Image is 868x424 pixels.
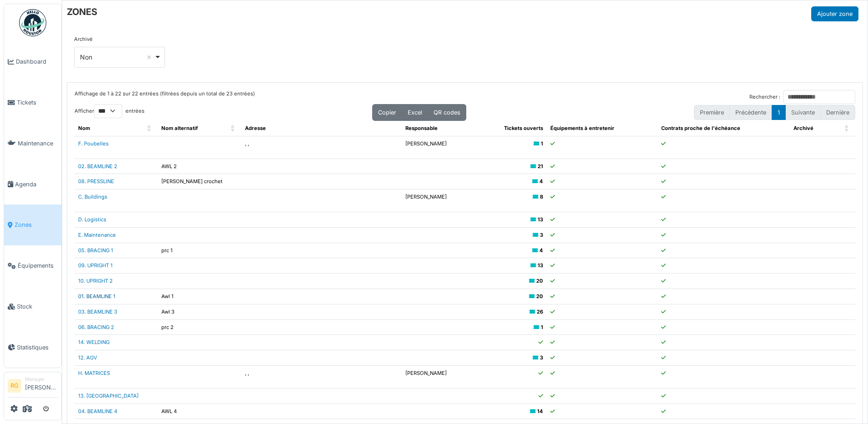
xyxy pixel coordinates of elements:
[78,354,97,361] a: 12. AGV
[4,205,61,245] a: Zones
[158,404,241,419] td: AWL 4
[4,82,61,123] a: Tickets
[15,220,58,229] span: Zones
[78,293,115,299] a: 01. BEAMLINE 1
[537,309,543,315] b: 26
[25,376,58,395] li: [PERSON_NAME]
[80,52,154,62] div: Non
[17,98,58,107] span: Tickets
[428,104,466,121] button: QR codes
[78,262,113,269] a: 09. UPRIGHT 1
[78,309,117,315] a: 03. BEAMLINE 3
[16,57,58,66] span: Dashboard
[18,261,58,270] span: Équipements
[241,136,402,159] td: , ,
[158,304,241,319] td: Awl 3
[161,125,198,131] span: Nom alternatif
[94,104,122,118] select: Afficherentrées
[661,125,740,131] span: Contrats proche de l'échéance
[78,178,114,185] a: 08. PRESSLINE
[538,163,543,170] b: 21
[434,109,460,116] span: QR codes
[402,104,428,121] button: Excel
[78,194,107,200] a: C. Buildings
[78,393,139,399] a: 13. [GEOGRAPHIC_DATA]
[537,408,543,414] b: 14
[540,232,543,238] b: 3
[25,376,58,383] div: Manager
[19,9,46,36] img: Badge_color-CXgf-gQk.svg
[541,140,543,147] b: 1
[844,121,850,136] span: Archivé: Activate to sort
[4,164,61,205] a: Agenda
[4,245,61,286] a: Équipements
[749,93,780,101] label: Rechercher :
[67,6,97,17] h6: ZONES
[78,339,110,345] a: 14. WELDING
[540,354,543,361] b: 3
[538,262,543,269] b: 13
[405,369,470,377] p: [PERSON_NAME]
[147,121,152,136] span: Nom: Activate to sort
[4,123,61,164] a: Maintenance
[4,41,61,82] a: Dashboard
[405,125,438,131] span: Responsable
[372,104,402,121] button: Copier
[78,408,117,414] a: 04. BEAMLINE 4
[245,125,266,131] span: Adresse
[539,247,543,254] b: 4
[15,180,58,189] span: Agenda
[18,139,58,148] span: Maintenance
[158,174,241,190] td: [PERSON_NAME] crochet
[408,109,422,116] span: Excel
[158,289,241,304] td: Awl 1
[811,6,858,21] button: Ajouter zone
[405,193,470,201] p: [PERSON_NAME]
[17,302,58,311] span: Stock
[78,125,90,131] span: Nom
[78,278,113,284] a: 10. UPRIGHT 2
[78,247,113,254] a: 05. BRACING 1
[75,104,145,118] label: Afficher entrées
[541,324,543,330] b: 1
[158,319,241,335] td: prc 2
[145,53,154,62] button: Remove item: 'false'
[504,125,543,131] span: Tickets ouverts
[538,216,543,223] b: 13
[8,379,21,393] li: RG
[4,286,61,327] a: Stock
[75,90,255,104] div: Affichage de 1 à 22 sur 22 entrées (filtrées depuis un total de 23 entrées)
[772,105,786,120] button: 1
[78,370,110,376] a: H. MATRICES
[78,140,109,147] a: F. Poubelles
[405,140,470,148] p: [PERSON_NAME]
[158,243,241,258] td: prc 1
[17,343,58,352] span: Statistiques
[550,125,614,131] span: Équipements à entretenir
[78,324,114,330] a: 06. BRACING 2
[536,278,543,284] b: 20
[540,194,543,200] b: 8
[539,178,543,185] b: 4
[694,105,855,120] nav: pagination
[158,159,241,174] td: AWL 2
[8,376,58,398] a: RG Manager[PERSON_NAME]
[78,163,117,170] a: 02. BEAMLINE 2
[793,125,813,131] span: Archivé
[378,109,396,116] span: Copier
[536,293,543,299] b: 20
[74,35,93,43] label: Archivé
[78,216,106,223] a: D. Logistics
[4,327,61,368] a: Statistiques
[78,232,116,238] a: E. Maintenance
[230,121,236,136] span: Nom alternatif: Activate to sort
[241,365,402,388] td: , ,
